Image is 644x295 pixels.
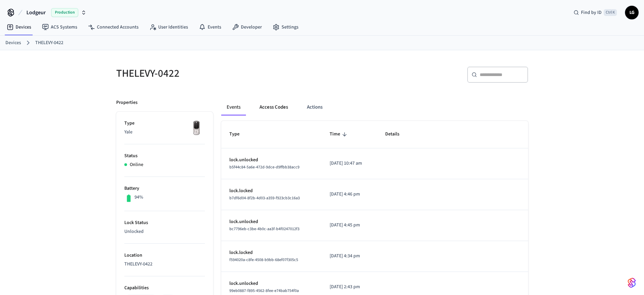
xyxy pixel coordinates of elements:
a: Developer [227,21,267,33]
p: Online [130,161,143,168]
button: Access Codes [254,99,293,115]
span: b7df6d04-8f2b-4d03-a359-f923cb3c16a3 [229,195,300,201]
a: THELEVY-0422 [35,39,63,47]
span: bc7796eb-c3be-4b0c-aa3f-b4f0247012f3 [229,226,299,232]
a: Settings [267,21,304,33]
p: Status [124,152,205,160]
p: [DATE] 4:34 pm [330,253,369,260]
p: lock.unlocked [229,218,313,225]
p: Properties [116,99,138,106]
span: Lodgeur [26,8,46,17]
a: Devices [5,39,21,47]
a: User Identities [144,21,193,33]
p: THELEVY-0422 [124,261,205,268]
p: Lock Status [124,219,205,226]
button: Events [221,99,246,115]
p: 94% [134,194,143,201]
span: f594020a-c8fe-4508-b9bb-68ef07f305c5 [229,257,298,263]
p: Type [124,120,205,127]
a: Devices [1,21,37,33]
span: Time [330,129,349,140]
div: ant example [221,99,528,115]
a: Connected Accounts [83,21,144,33]
span: Production [51,8,78,17]
button: Actions [302,99,328,115]
p: lock.unlocked [229,280,313,287]
p: Location [124,252,205,259]
span: Ctrl K [604,9,617,16]
div: Find by IDCtrl K [568,6,622,19]
p: lock.locked [229,249,313,256]
button: LG [625,6,639,19]
img: SeamLogoGradient.69752ec5.svg [628,277,636,288]
p: Yale [124,129,205,136]
span: LG [626,6,638,19]
span: b5f44c84-5a6e-472d-9dce-d9ffbb38acc9 [229,164,299,170]
span: Find by ID [581,9,602,16]
a: ACS Systems [37,21,83,33]
p: [DATE] 4:46 pm [330,191,369,198]
span: Type [229,129,248,140]
p: Battery [124,185,205,192]
p: Capabilities [124,284,205,292]
img: Yale Assure Touchscreen Wifi Smart Lock, Satin Nickel, Front [188,120,205,137]
p: [DATE] 2:43 pm [330,283,369,291]
p: lock.unlocked [229,156,313,164]
span: Details [385,129,408,140]
a: Events [193,21,227,33]
h5: THELEVY-0422 [116,67,318,80]
p: [DATE] 4:45 pm [330,222,369,229]
p: [DATE] 10:47 am [330,160,369,167]
span: 99eb0887-f895-4562-8fee-e74bab754f0a [229,288,299,294]
p: lock.locked [229,187,313,195]
p: Unlocked [124,228,205,235]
